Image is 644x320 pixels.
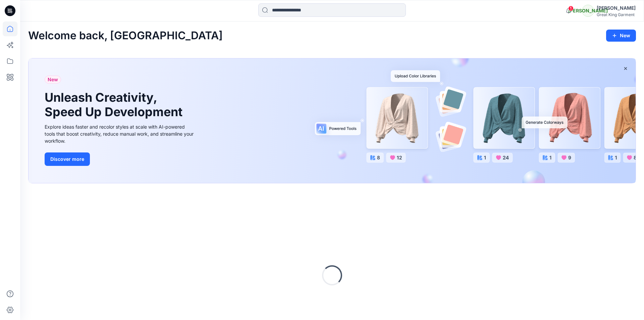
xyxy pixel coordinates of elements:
h2: Welcome back, [GEOGRAPHIC_DATA] [28,30,223,42]
div: Explore ideas faster and recolor styles at scale with AI-powered tools that boost creativity, red... [45,123,196,144]
span: New [48,76,58,84]
a: Discover more [45,152,196,166]
button: New [606,30,636,42]
span: 1 [568,6,574,11]
h1: Unleash Creativity, Speed Up Development [45,90,185,119]
div: [PERSON_NAME] [597,4,636,12]
div: Great King Garment [597,12,636,17]
button: Discover more [45,152,90,166]
div: [PERSON_NAME] [582,5,594,17]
